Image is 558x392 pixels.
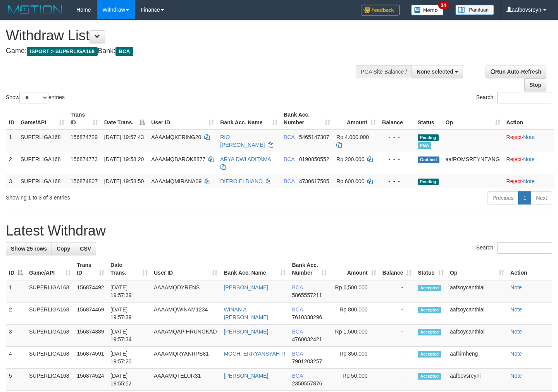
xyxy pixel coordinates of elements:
[497,92,552,103] input: Search:
[299,134,329,140] span: Copy 5465147307 to clipboard
[71,134,98,140] span: 156874729
[6,130,17,152] td: 1
[531,191,552,205] a: Next
[418,285,441,291] span: Accepted
[80,246,91,252] span: CSV
[6,174,17,188] td: 3
[476,242,552,254] label: Search:
[220,258,289,280] th: Bank Acc. Name: activate to sort column ascending
[107,347,151,369] td: [DATE] 19:57:20
[486,65,546,78] a: Run Auto-Refresh
[506,178,522,184] a: Reject
[6,191,227,201] div: Showing 1 to 3 of 3 entries
[418,142,431,149] span: Marked by aafsoycanthlai
[292,306,303,313] span: BCA
[26,347,74,369] td: SUPERLIGA168
[151,156,205,162] span: AAAAMQBAROK8877
[379,258,415,280] th: Balance: activate to sort column ascending
[506,134,522,140] a: Reject
[447,369,507,391] td: aafbovsreyni
[510,328,522,335] a: Note
[71,178,98,184] span: 156874807
[284,134,294,140] span: BCA
[292,351,303,357] span: BCA
[57,246,70,252] span: Copy
[507,258,552,280] th: Action
[74,347,107,369] td: 156874591
[476,92,552,103] label: Search:
[379,325,415,347] td: -
[330,325,379,347] td: Rp 1,500,000
[224,306,268,320] a: WINAN A [PERSON_NAME]
[418,134,439,141] span: Pending
[52,242,75,255] a: Copy
[289,258,330,280] th: Bank Acc. Number: activate to sort column ascending
[11,246,47,252] span: Show 25 rows
[418,156,439,163] span: Grabbed
[379,347,415,369] td: -
[17,130,67,152] td: SUPERLIGA168
[292,358,322,364] span: Copy 7901203257 to clipboard
[6,303,26,325] td: 2
[330,280,379,303] td: Rp 6,500,000
[292,328,303,335] span: BCA
[510,306,522,313] a: Note
[443,108,503,130] th: Op: activate to sort column ascending
[497,242,552,254] input: Search:
[104,156,144,162] span: [DATE] 19:58:20
[151,178,201,184] span: AAAAMQMIRANA09
[330,303,379,325] td: Rp 800,000
[503,174,554,188] td: ·
[17,108,67,130] th: Game/API: activate to sort column ascending
[6,369,26,391] td: 5
[71,156,98,162] span: 156874773
[333,108,379,130] th: Amount: activate to sort column ascending
[74,325,107,347] td: 156874389
[74,258,107,280] th: Trans ID: activate to sort column ascending
[356,65,412,78] div: PGA Site Balance /
[75,242,96,255] a: CSV
[281,108,333,130] th: Bank Acc. Number: activate to sort column ascending
[510,373,522,379] a: Note
[418,329,441,335] span: Accepted
[447,280,507,303] td: aafsoycanthlai
[415,108,443,130] th: Status
[151,325,220,347] td: AAAAMQAPIHRUNGKAD
[27,47,98,56] span: ISPORT > SUPERLIGA168
[6,258,26,280] th: ID: activate to sort column descending
[330,369,379,391] td: Rp 50,000
[151,369,220,391] td: AAAAMQTELUR31
[518,191,531,205] a: 1
[336,156,364,162] span: Rp 200.000
[101,108,148,130] th: Date Trans.: activate to sort column descending
[6,92,65,103] label: Show entries
[503,130,554,152] td: ·
[292,284,303,291] span: BCA
[418,179,439,185] span: Pending
[107,325,151,347] td: [DATE] 19:57:34
[74,280,107,303] td: 156874492
[417,69,453,75] span: None selected
[19,92,48,103] select: Showentries
[151,280,220,303] td: AAAAMQDYRENS
[292,380,322,387] span: Copy 2350557876 to clipboard
[336,134,369,140] span: Rp 4.000.000
[418,307,441,313] span: Accepted
[336,178,364,184] span: Rp 600.000
[443,152,503,174] td: aafROMSREYNEANG
[418,373,441,380] span: Accepted
[107,303,151,325] td: [DATE] 19:57:39
[292,314,322,320] span: Copy 7610338296 to clipboard
[220,178,263,184] a: DIERO ELDIANO
[292,373,303,379] span: BCA
[299,156,329,162] span: Copy 0190850552 to clipboard
[510,351,522,357] a: Note
[447,325,507,347] td: aafsoycanthlai
[438,2,449,9] span: 34
[224,284,268,291] a: [PERSON_NAME]
[510,284,522,291] a: Note
[220,156,271,162] a: ARYA DWI ADITAMA
[506,156,522,162] a: Reject
[299,178,329,184] span: Copy 4730617505 to clipboard
[151,258,220,280] th: User ID: activate to sort column ascending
